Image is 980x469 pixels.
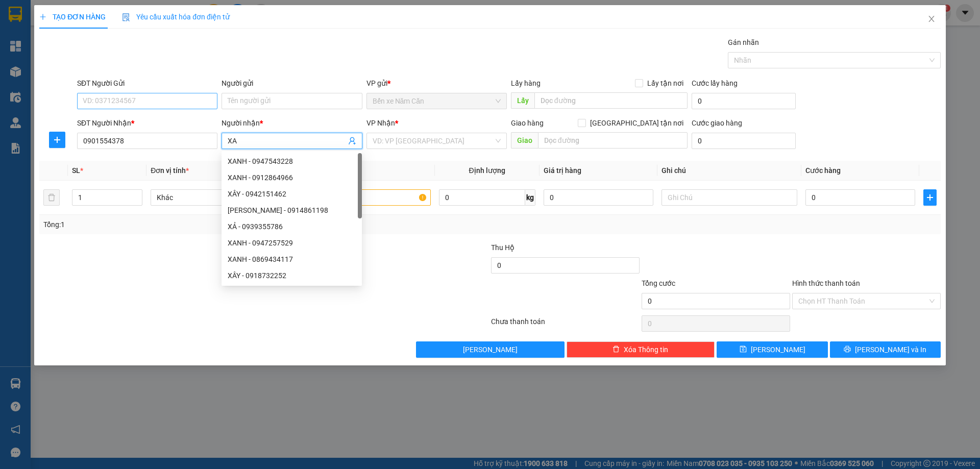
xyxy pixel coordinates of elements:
span: Lấy [511,92,534,109]
div: VP gửi [366,78,507,89]
span: close [927,15,936,23]
div: SĐT Người Gửi [77,78,217,89]
div: XANH - 0869434117 [228,254,356,265]
span: printer [844,345,851,354]
span: Giá trị hàng [544,166,581,175]
button: deleteXóa Thông tin [567,341,715,358]
button: [PERSON_NAME] [416,341,565,358]
input: Ghi Chú [661,189,797,206]
span: [PERSON_NAME] [751,344,805,355]
span: Xóa Thông tin [624,344,668,355]
span: Tổng cước [642,279,675,287]
input: Cước giao hàng [692,133,796,149]
div: SĐT Người Nhận [77,117,217,129]
button: printer[PERSON_NAME] và In [830,341,941,358]
span: user-add [348,137,356,145]
div: Chưa thanh toán [490,316,641,334]
span: plus [39,13,46,20]
div: XANH - 0947543228 [228,156,356,167]
span: [PERSON_NAME] [463,344,518,355]
span: Giao hàng [511,119,544,127]
span: VP Nhận [366,119,395,127]
input: Dọc đường [534,92,688,109]
span: plus [924,193,936,202]
div: [PERSON_NAME] - 0914861198 [228,205,356,216]
div: XANH - 0869434117 [222,251,362,267]
span: Khác [157,190,280,205]
button: plus [49,132,65,148]
span: Đơn vị tính [151,166,189,175]
div: XANH - 0912864966 [228,172,356,183]
div: Tổng: 1 [43,219,378,230]
span: Thu Hộ [491,243,514,252]
div: Người gửi [222,78,362,89]
input: 0 [544,189,653,206]
label: Hình thức thanh toán [792,279,860,287]
span: TẠO ĐƠN HÀNG [39,13,106,21]
span: Bến xe Năm Căn [373,93,501,109]
th: Ghi chú [657,161,801,181]
label: Cước giao hàng [692,119,742,127]
span: SL [72,166,80,175]
img: icon [122,13,130,21]
div: XÂY - 0942151462 [228,188,356,200]
div: XÂY - 0918732252 [228,270,356,281]
label: Gán nhãn [728,38,759,46]
span: [PERSON_NAME] và In [855,344,926,355]
div: XÂY - 0918732252 [222,267,362,284]
div: XẢ - 0939355786 [228,221,356,232]
button: save[PERSON_NAME] [717,341,827,358]
span: Định lượng [469,166,505,175]
button: plus [923,189,937,206]
label: Cước lấy hàng [692,79,738,87]
span: [GEOGRAPHIC_DATA] tận nơi [586,117,688,129]
input: Dọc đường [538,132,688,149]
div: XANH - 0947543228 [222,153,362,169]
span: kg [525,189,535,206]
div: THANH XANG - 0914861198 [222,202,362,218]
button: delete [43,189,60,206]
span: delete [612,345,620,354]
div: XANH - 0912864966 [222,169,362,186]
div: XÂY - 0942151462 [222,186,362,202]
input: Cước lấy hàng [692,93,796,109]
div: XẢ - 0939355786 [222,218,362,235]
span: Cước hàng [805,166,841,175]
span: Yêu cầu xuất hóa đơn điện tử [122,13,230,21]
div: Người nhận [222,117,362,129]
button: Close [917,5,946,34]
div: XANH - 0947257529 [228,237,356,249]
span: Giao [511,132,538,149]
span: Lấy tận nơi [643,78,688,89]
span: plus [50,136,65,144]
div: XANH - 0947257529 [222,235,362,251]
span: save [740,345,747,354]
span: Lấy hàng [511,79,541,87]
input: VD: Bàn, Ghế [295,189,430,206]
